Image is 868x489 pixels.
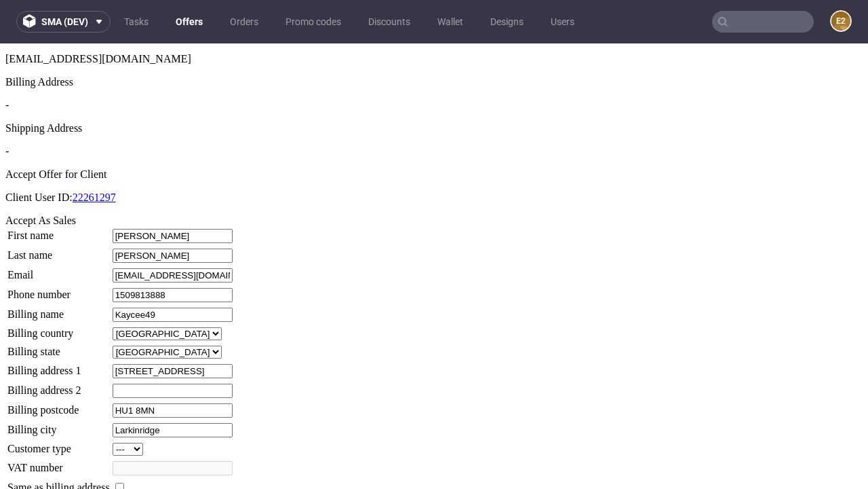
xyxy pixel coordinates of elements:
a: Offers [167,11,211,33]
a: Discounts [360,11,418,33]
td: Billing postcode [7,359,111,375]
a: Orders [222,11,267,33]
td: Last name [7,204,111,220]
figcaption: e2 [831,12,850,31]
td: Phone number [7,244,111,259]
td: Email [7,224,111,240]
div: Shipping Address [5,79,863,91]
a: Designs [482,11,532,33]
a: Users [542,11,583,33]
p: Client User ID: [5,148,863,160]
a: Wallet [429,11,471,33]
span: - [5,56,9,67]
span: sma (dev) [41,17,88,26]
td: VAT number [7,417,111,433]
a: Tasks [116,11,157,33]
td: Same as billing address [7,437,111,452]
a: 22261297 [73,148,116,160]
td: Customer type [7,399,111,413]
div: Accept As Sales [5,171,863,183]
td: Billing city [7,379,111,395]
td: Billing name [7,264,111,279]
a: Promo codes [277,11,349,33]
span: - [5,102,9,113]
div: Billing Address [5,33,863,45]
td: Billing country [7,283,111,297]
td: Billing address 2 [7,340,111,355]
div: Accept Offer for Client [5,125,863,137]
td: Billing address 1 [7,320,111,336]
button: sma (dev) [16,11,111,33]
td: Billing state [7,302,111,316]
span: [EMAIL_ADDRESS][DOMAIN_NAME] [5,10,191,21]
td: First name [7,185,111,200]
